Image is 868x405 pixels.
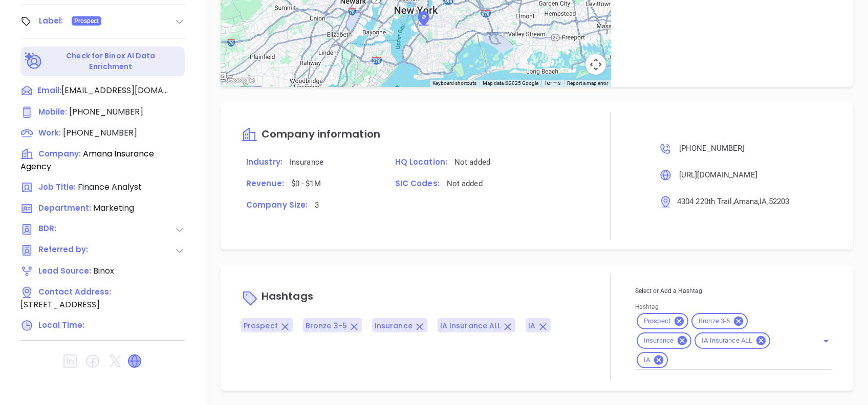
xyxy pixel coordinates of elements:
span: 4304 220th Trail [677,197,732,206]
span: Company: [38,148,81,159]
span: Amana Insurance Agency [20,148,154,172]
span: Revenue: [246,178,284,189]
span: Marketing [93,202,134,214]
a: Company information [241,129,380,141]
div: Bronze 3-5 [691,313,748,329]
span: Lead Source: [38,265,91,276]
span: [PHONE_NUMBER] [69,106,143,118]
button: Open [819,334,833,348]
span: Prospect [638,317,677,326]
a: Open this area in Google Maps (opens a new window) [223,74,257,87]
img: Google [223,74,257,87]
span: [URL][DOMAIN_NAME] [679,170,757,179]
span: Insurance [638,336,680,345]
span: Bronze 3-5 [306,321,347,331]
span: [PHONE_NUMBER] [63,127,137,139]
div: Label: [39,13,63,29]
div: IA [637,352,668,368]
span: Binox [93,265,114,277]
a: Terms (opens in new tab) [545,79,561,87]
div: Insurance [637,332,691,349]
button: Map camera controls [585,54,606,75]
span: Contact Address: [38,286,111,297]
span: [STREET_ADDRESS] [20,299,100,310]
span: Not added [454,157,490,167]
span: Mobile : [38,106,67,117]
p: Select or Add a Hashtag [635,285,832,297]
span: $0 - $1M [291,179,321,188]
span: [PHONE_NUMBER] [679,144,744,153]
span: [EMAIL_ADDRESS][DOMAIN_NAME] [61,84,169,97]
span: Insurance [290,157,323,167]
span: Job Title: [38,182,76,192]
div: IA Insurance ALL [695,332,770,349]
span: Referred by: [38,244,92,257]
span: IA Insurance ALL [696,336,758,345]
span: Hashtags [262,289,313,304]
a: Report a map error [567,80,608,86]
span: IA [638,356,656,365]
span: BDR: [38,223,92,236]
img: Ai-Enrich-DaqCidB-.svg [25,52,42,70]
span: Prospect [74,15,99,27]
span: Company information [262,127,380,141]
span: Company Size: [246,199,308,210]
span: IA Insurance ALL [440,321,501,331]
p: Check for Binox AI Data Enrichment [44,51,178,72]
span: Email: [37,84,61,98]
span: Not added [447,179,483,188]
span: Local Time: [38,320,84,330]
span: SIC Codes: [395,178,440,189]
span: Work : [38,127,61,138]
span: Prospect [244,321,278,331]
span: 3 [315,200,319,210]
label: Hashtag [635,304,659,310]
span: Insurance [375,321,413,331]
span: Finance Analyst [78,181,142,193]
span: , IA [758,197,767,206]
span: , Amana [732,197,758,206]
span: IA [528,321,535,331]
button: Keyboard shortcuts [432,80,476,87]
span: Department: [38,202,91,213]
span: Industry: [246,156,283,167]
span: HQ Location: [395,156,447,167]
span: Map data ©2025 Google [483,80,538,86]
div: Prospect [637,313,688,329]
span: Bronze 3-5 [692,317,736,326]
span: , 52203 [767,197,790,206]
